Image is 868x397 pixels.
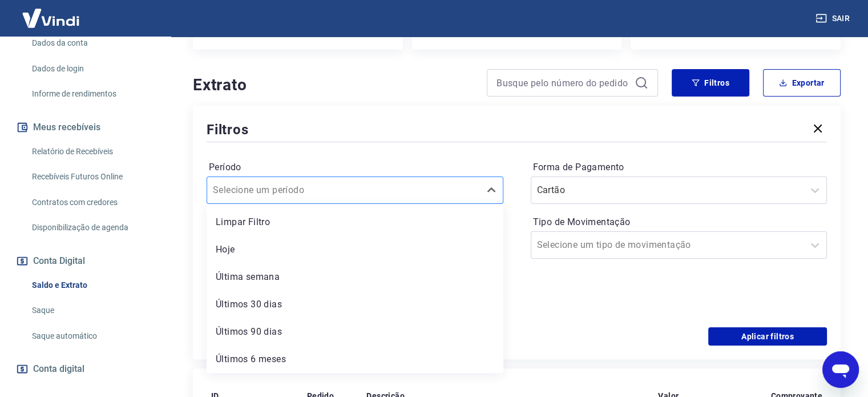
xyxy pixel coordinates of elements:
[708,327,827,346] button: Aplicar filtros
[14,248,157,274] button: Conta Digital
[14,356,157,382] a: Conta digital
[207,293,503,316] div: Últimos 30 dias
[14,115,157,140] button: Meus recebíveis
[27,191,157,214] a: Contratos com credores
[27,57,157,81] a: Dados de login
[27,31,157,55] a: Dados da conta
[822,351,859,388] iframe: Botão para abrir a janela de mensagens
[27,299,157,322] a: Saque
[27,82,157,106] a: Informe de rendimentos
[33,361,84,377] span: Conta digital
[209,161,501,174] label: Período
[27,274,157,297] a: Saldo e Extrato
[207,320,503,343] div: Últimos 90 dias
[27,216,157,239] a: Disponibilização de agenda
[207,266,503,288] div: Última semana
[193,74,473,97] h4: Extrato
[207,348,503,371] div: Últimos 6 meses
[496,74,630,91] input: Busque pelo número do pedido
[14,1,88,35] img: Vindi
[27,324,157,348] a: Saque automático
[207,121,249,139] h5: Filtros
[207,238,503,261] div: Hoje
[763,69,841,97] button: Exportar
[207,211,503,234] div: Limpar Filtro
[27,165,157,189] a: Recebíveis Futuros Online
[27,140,157,163] a: Relatório de Recebíveis
[533,161,825,174] label: Forma de Pagamento
[813,8,854,29] button: Sair
[672,69,749,97] button: Filtros
[533,215,825,229] label: Tipo de Movimentação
